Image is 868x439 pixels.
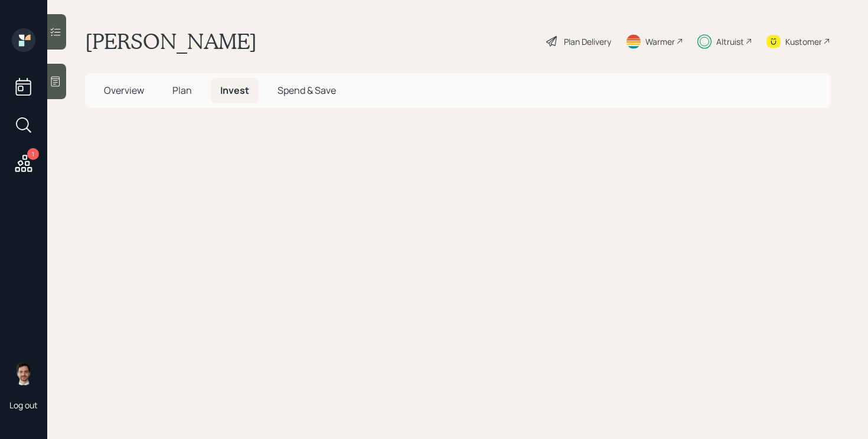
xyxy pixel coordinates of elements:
[172,84,192,97] span: Plan
[716,35,744,48] div: Altruist
[12,362,35,385] img: jonah-coleman-headshot.png
[278,84,336,97] span: Spend & Save
[220,84,249,97] span: Invest
[85,28,257,54] h1: [PERSON_NAME]
[645,35,675,48] div: Warmer
[27,148,39,160] div: 1
[564,35,611,48] div: Plan Delivery
[9,399,38,411] div: Log out
[785,35,822,48] div: Kustomer
[104,84,144,97] span: Overview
